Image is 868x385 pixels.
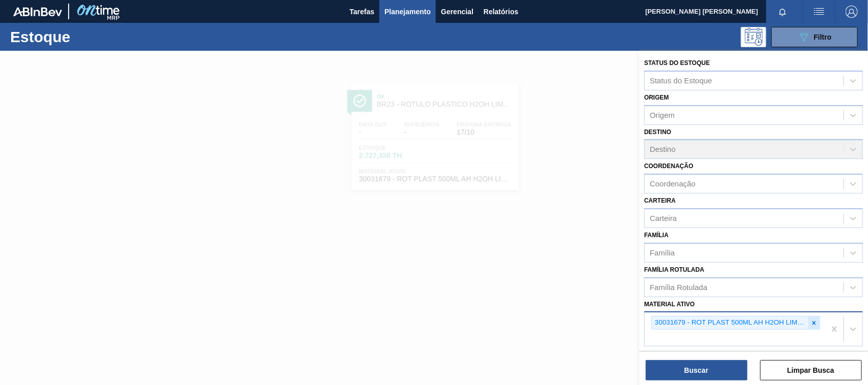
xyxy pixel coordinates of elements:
img: TNhmsLtSVTkK8tSr43FrP2fwEKptu5GPRR3wAAAABJRU5ErkJggg== [13,7,62,16]
label: Carteira [644,197,676,204]
label: Material ativo [644,301,695,308]
span: Filtro [814,33,832,41]
span: Relatórios [484,6,518,18]
div: Status do Estoque [650,76,712,85]
span: Gerencial [441,6,473,18]
div: Origem [650,111,675,119]
img: Logout [846,6,858,18]
label: Coordenação [644,163,694,170]
div: 30031679 - ROT PLAST 500ML AH H2OH LIMONETO IN211 [652,316,809,329]
img: userActions [813,6,825,18]
div: Pogramando: nenhum usuário selecionado [741,27,766,47]
button: Filtro [771,27,858,47]
label: Destino [644,129,671,136]
div: Família [650,248,675,257]
div: Coordenação [650,180,696,188]
div: Carteira [650,214,677,222]
h1: Estoque [10,31,159,43]
label: Família [644,232,669,239]
span: Planejamento [384,6,431,18]
label: Família Rotulada [644,266,704,273]
button: Notificações [766,5,799,19]
span: Tarefas [349,6,374,18]
label: Status do Estoque [644,59,710,67]
label: Origem [644,94,669,101]
div: Família Rotulada [650,283,707,292]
